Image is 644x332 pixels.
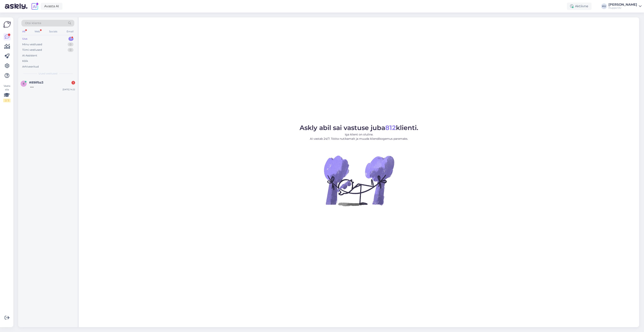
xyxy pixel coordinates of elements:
[39,72,57,75] span: Uued vestlused
[34,29,41,34] div: Web
[29,81,43,84] span: #89ilfbz3
[3,99,10,102] div: 2 / 3
[22,54,37,58] div: AI Assistent
[21,29,26,34] div: All
[22,42,42,47] div: Minu vestlused
[601,3,607,9] div: KU
[22,59,28,63] div: Kõik
[23,82,24,85] span: 8
[323,144,395,217] img: No Chat active
[71,81,75,85] div: 1
[22,48,42,52] div: Tiimi vestlused
[31,2,39,11] img: explore-ai
[608,6,637,10] div: Huppa OÜ
[68,48,73,52] div: 0
[385,124,396,132] b: 812
[68,42,73,47] div: 0
[3,84,10,102] div: Vaata siia
[22,65,39,69] div: Arhiveeritud
[300,132,418,141] p: Iga klient on oluline. AI vastab 24/7. Tööta nutikamalt ja muuda kliendikogemus paremaks.
[608,3,642,10] a: [PERSON_NAME]Huppa OÜ
[3,21,11,28] img: Askly Logo
[25,21,41,25] span: Otsi kliente
[41,3,62,10] a: Avasta AI
[567,3,592,10] div: Aktiivne
[300,124,418,132] span: Askly abil sai vastuse juba klienti.
[63,88,75,91] div: [DATE] 14:22
[608,3,637,6] div: [PERSON_NAME]
[22,37,27,41] div: Uus
[48,29,58,34] div: Socials
[66,29,74,34] div: Email
[68,37,73,41] div: 1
